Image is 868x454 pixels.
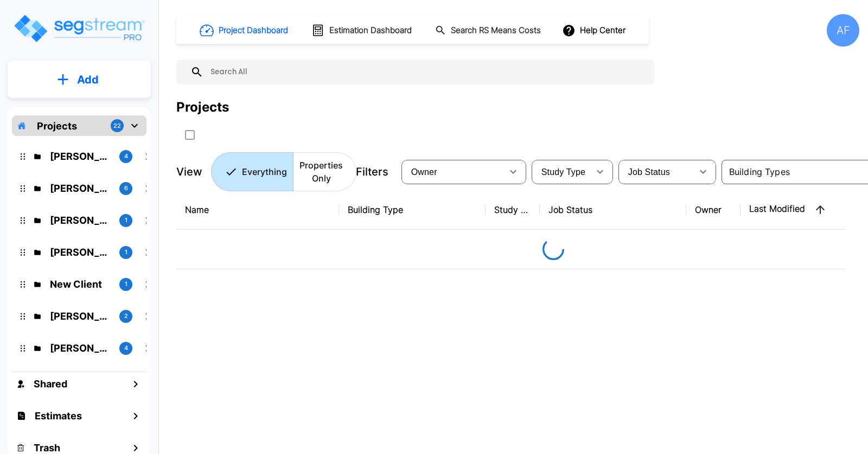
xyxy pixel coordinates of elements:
[50,309,111,323] p: Abe Berkowitz
[404,157,502,187] div: Select
[50,213,111,228] p: Christopher Ballesteros
[124,312,128,321] p: 2
[329,24,412,37] h1: Estimation Dashboard
[725,164,863,179] input: Building Types
[356,164,388,180] p: Filters
[12,13,145,44] img: Logo
[125,248,127,257] p: 1
[179,124,201,146] button: SelectAll
[37,119,77,133] p: Projects
[203,60,649,85] input: Search All
[50,245,111,260] p: Raizy Rosenblum
[686,190,741,230] th: Owner
[176,190,339,230] th: Name
[486,190,540,230] th: Study Type
[451,24,541,37] h1: Search RS Means Costs
[113,121,121,131] p: 22
[77,72,99,88] p: Add
[219,24,288,37] h1: Project Dashboard
[741,190,860,230] th: Last Modified
[540,190,686,230] th: Job Status
[50,149,111,164] p: Moshe Toiv
[195,18,294,42] button: Project Dashboard
[411,167,437,177] span: Owner
[34,377,67,391] h1: Shared
[621,157,692,187] div: Select
[8,64,151,95] button: Add
[124,184,128,193] p: 6
[431,20,547,41] button: Search RS Means Costs
[534,157,589,187] div: Select
[125,216,127,225] p: 1
[50,277,111,291] p: New Client
[628,167,670,177] span: Job Status
[176,98,229,117] div: Projects
[242,165,287,178] p: Everything
[124,343,128,353] p: 4
[339,190,486,230] th: Building Type
[827,14,859,47] div: AF
[293,152,356,191] button: Properties Only
[211,152,293,191] button: Everything
[50,181,111,196] p: Chesky Perl
[124,152,128,161] p: 4
[541,167,585,177] span: Study Type
[211,152,356,191] div: Platform
[50,341,111,355] p: Einav Gelberg
[560,20,630,41] button: Help Center
[176,164,202,180] p: View
[125,280,127,289] p: 1
[299,159,343,185] p: Properties Only
[307,19,418,42] button: Estimation Dashboard
[35,408,82,423] h1: Estimates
